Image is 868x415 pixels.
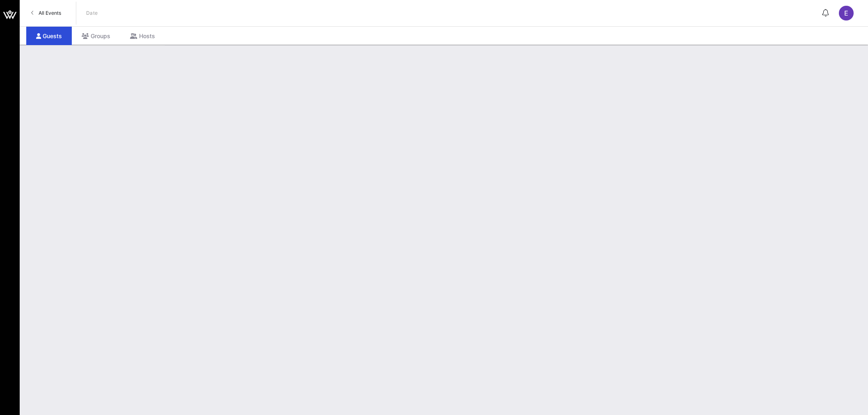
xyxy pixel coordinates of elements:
p: Date [86,9,98,17]
div: Hosts [120,27,165,45]
a: All Events [26,7,66,20]
div: E [839,6,854,21]
div: Groups [72,27,120,45]
div: Guests [26,27,72,45]
span: E [844,9,848,17]
span: All Events [39,10,61,16]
